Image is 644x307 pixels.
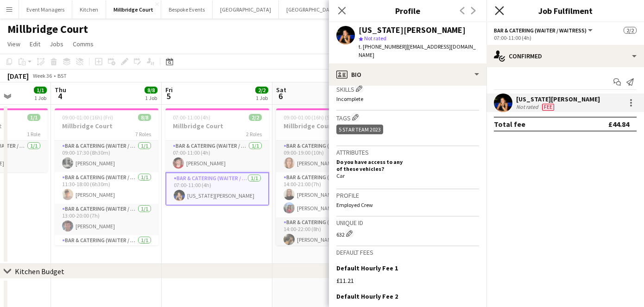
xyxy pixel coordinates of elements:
button: Event Managers [19,0,72,19]
span: 2 Roles [246,131,262,138]
h3: Tags [336,113,479,122]
span: Not rated [364,35,386,42]
span: Comms [73,40,94,48]
div: 5 Star Team 2023 [336,125,383,134]
h3: Default fees [336,248,479,257]
div: Not rated [516,103,540,111]
div: Bio [329,63,486,86]
span: Edit [30,40,40,48]
div: £44.84 [608,119,629,129]
span: 09:00-01:00 (16h) (Fri) [62,114,113,121]
div: 1 Job [34,94,46,101]
span: Thu [55,86,66,94]
span: 6 [275,91,286,101]
span: Fri [165,86,173,94]
app-card-role: Bar & Catering (Waiter / waitress)2/214:00-22:00 (8h)[PERSON_NAME] [276,217,380,262]
app-job-card: 09:00-01:00 (16h) (Fri)8/8Millbridge Court7 RolesBar & Catering (Waiter / waitress)1/109:00-17:30... [55,108,158,245]
span: 07:00-11:00 (4h) [173,114,210,121]
app-job-card: 07:00-11:00 (4h)2/2Millbridge Court2 RolesBar & Catering (Waiter / waitress)1/107:00-11:00 (4h)[P... [165,108,269,206]
div: Confirmed [486,45,644,67]
button: [GEOGRAPHIC_DATA] [213,0,279,19]
span: 1/1 [27,114,40,121]
span: Fee [542,104,554,111]
span: t. [PHONE_NUMBER] [359,43,407,50]
a: Jobs [46,38,67,50]
span: 1 Role [27,131,40,138]
span: 4 [53,91,66,101]
span: 5 [164,91,173,101]
app-card-role: Bar & Catering (Waiter / waitress)1/113:00-20:00 (7h)[PERSON_NAME] [55,204,158,235]
div: [DATE] [7,71,29,81]
app-job-card: 09:00-01:00 (16h) (Sun)7/7Millbridge Court5 RolesBar & Catering (Waiter / waitress)1/109:00-19:00... [276,108,380,245]
h3: Default Hourly Fee 2 [336,292,398,301]
app-card-role: Bar & Catering (Waiter / waitress)1/113:00-22:00 (9h) [55,235,158,267]
h1: Millbridge Court [7,22,88,36]
a: Comms [69,38,97,50]
span: 7 Roles [135,131,151,138]
span: 2/2 [249,114,262,121]
div: £11.21 [336,276,479,285]
span: 09:00-01:00 (16h) (Sun) [284,114,338,121]
span: Sat [276,86,286,94]
span: 2/2 [255,87,268,94]
h3: Millbridge Court [276,122,380,130]
app-card-role: Bar & Catering (Waiter / waitress)1/111:30-18:00 (6h30m)[PERSON_NAME] [55,172,158,204]
app-card-role: Bar & Catering (Waiter / waitress)1/107:00-11:00 (4h)[PERSON_NAME] [165,141,269,172]
div: [US_STATE][PERSON_NAME] [516,95,600,103]
h3: Unique ID [336,219,479,227]
h3: Profile [336,191,479,200]
h3: Job Fulfilment [486,5,644,17]
h3: Default Hourly Fee 1 [336,264,398,272]
div: Crew has different fees then in role [540,103,556,111]
div: Total fee [494,119,525,129]
div: 07:00-11:00 (4h) [494,34,637,41]
span: 8/8 [138,114,151,121]
h3: Millbridge Court [165,122,269,130]
button: Kitchen [72,0,106,19]
app-card-role: Bar & Catering (Waiter / waitress)2/214:00-21:00 (7h)[PERSON_NAME][PERSON_NAME] [276,172,380,217]
a: Edit [26,38,44,50]
a: View [4,38,24,50]
span: | [EMAIL_ADDRESS][DOMAIN_NAME] [359,43,476,58]
span: Week 36 [31,72,54,79]
p: Employed Crew [336,201,479,208]
button: Bar & Catering (Waiter / waitress) [494,27,594,34]
div: 1 Job [256,94,268,101]
span: Jobs [50,40,63,48]
h3: Skills [336,84,479,94]
h3: Millbridge Court [55,122,158,130]
h3: Attributes [336,148,479,157]
div: BST [57,72,67,79]
span: 1/1 [34,87,47,94]
span: 8/8 [145,87,158,94]
span: Bar & Catering (Waiter / waitress) [494,27,587,34]
span: View [7,40,20,48]
button: Millbridge Court [106,0,161,19]
h5: Do you have access to any of these vehicles? [336,158,404,172]
app-card-role: Bar & Catering (Waiter / waitress)1/107:00-11:00 (4h)[US_STATE][PERSON_NAME] [165,172,269,206]
div: 632 [336,229,479,238]
app-card-role: Bar & Catering (Waiter / waitress)1/109:00-19:00 (10h)[PERSON_NAME] [276,141,380,172]
h3: Profile [329,5,486,17]
div: [US_STATE][PERSON_NAME] [359,26,466,34]
button: Bespoke Events [161,0,213,19]
button: [GEOGRAPHIC_DATA] [279,0,345,19]
div: 1 Job [145,94,157,101]
div: Kitchen Budget [15,267,64,276]
app-card-role: Bar & Catering (Waiter / waitress)1/109:00-17:30 (8h30m)[PERSON_NAME] [55,141,158,172]
span: 2/2 [624,27,637,34]
span: Car [336,172,345,179]
p: Incomplete [336,95,479,102]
